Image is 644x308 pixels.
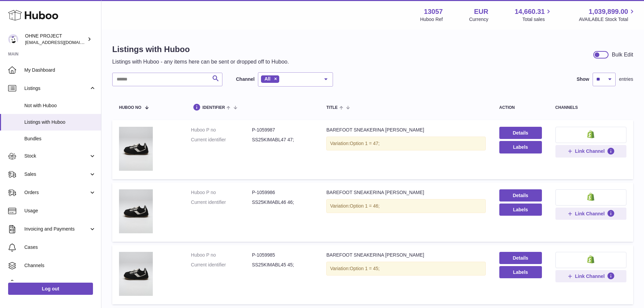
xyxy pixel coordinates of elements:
[24,226,89,232] span: Invoicing and Payments
[25,33,86,46] div: OHNE PROJECT
[112,58,289,66] p: Listings with Huboo - any items here can be sent or dropped off to Huboo.
[252,199,313,206] dd: SS25KIMABL46 46;
[499,266,542,278] button: Labels
[24,102,96,109] span: Not with Huboo
[619,76,633,82] span: entries
[587,255,594,263] img: shopify-small.png
[24,171,89,177] span: Sales
[24,208,96,214] span: Usage
[264,76,270,81] span: All
[252,137,313,143] dd: SS25KIMABL47 47;
[575,211,605,217] span: Link Channel
[515,7,545,16] span: 14,660.31
[191,252,252,258] dt: Huboo P no
[252,189,313,196] dd: P-1059986
[24,244,96,251] span: Cases
[112,44,289,55] h1: Listings with Huboo
[499,141,542,153] button: Labels
[8,34,18,44] img: internalAdmin-13057@internal.huboo.com
[350,203,380,209] span: Option 1 = 46;
[24,85,89,92] span: Listings
[350,266,380,271] span: Option 1 = 45;
[420,16,443,23] div: Huboo Ref
[252,262,313,268] dd: SS25KIMABL45 45;
[326,127,485,133] div: BAREFOOT SNEAKERINA [PERSON_NAME]
[25,40,99,45] span: [EMAIL_ADDRESS][DOMAIN_NAME]
[191,137,252,143] dt: Current identifier
[474,7,488,16] strong: EUR
[24,67,96,73] span: My Dashboard
[350,141,380,146] span: Option 1 = 47;
[24,153,89,159] span: Stock
[119,252,153,296] img: BAREFOOT SNEAKERINA KIMA BLACK
[24,136,96,142] span: Bundles
[555,105,626,110] div: channels
[191,262,252,268] dt: Current identifier
[612,51,633,58] div: Bulk Edit
[326,199,485,213] div: Variation:
[587,130,594,138] img: shopify-small.png
[587,193,594,201] img: shopify-small.png
[579,16,636,23] span: AVAILABLE Stock Total
[515,7,552,23] a: 14,660.31 Total sales
[326,137,485,150] div: Variation:
[119,127,153,171] img: BAREFOOT SNEAKERINA KIMA BLACK
[499,127,542,139] a: Details
[8,283,93,295] a: Log out
[326,262,485,276] div: Variation:
[326,252,485,258] div: BAREFOOT SNEAKERINA [PERSON_NAME]
[236,76,255,82] label: Channel
[424,7,443,16] strong: 13057
[24,262,96,269] span: Channels
[589,7,628,16] span: 1,039,899.00
[499,105,542,110] div: action
[555,208,626,220] button: Link Channel
[191,127,252,133] dt: Huboo P no
[522,16,552,23] span: Total sales
[577,76,589,82] label: Show
[252,127,313,133] dd: P-1059987
[202,105,225,110] span: identifier
[191,189,252,196] dt: Huboo P no
[119,189,153,233] img: BAREFOOT SNEAKERINA KIMA BLACK
[24,189,89,196] span: Orders
[252,252,313,258] dd: P-1059985
[555,270,626,282] button: Link Channel
[24,119,96,125] span: Listings with Huboo
[575,148,605,154] span: Link Channel
[579,7,636,23] a: 1,039,899.00 AVAILABLE Stock Total
[499,189,542,202] a: Details
[555,145,626,157] button: Link Channel
[326,189,485,196] div: BAREFOOT SNEAKERINA [PERSON_NAME]
[191,199,252,206] dt: Current identifier
[469,16,488,23] div: Currency
[499,252,542,264] a: Details
[119,105,141,110] span: Huboo no
[499,204,542,216] button: Labels
[24,281,96,287] span: Settings
[326,105,337,110] span: title
[575,273,605,279] span: Link Channel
